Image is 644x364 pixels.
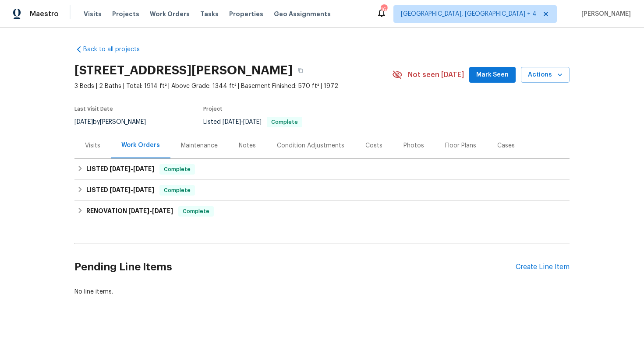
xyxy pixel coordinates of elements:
[110,166,154,172] span: -
[128,208,149,214] span: [DATE]
[200,11,219,17] span: Tasks
[74,180,570,201] div: LISTED [DATE]-[DATE]Complete
[74,82,392,91] span: 3 Beds | 2 Baths | Total: 1914 ft² | Above Grade: 1344 ft² | Basement Finished: 570 ft² | 1972
[401,10,537,18] span: [GEOGRAPHIC_DATA], [GEOGRAPHIC_DATA] + 4
[521,67,570,83] button: Actions
[74,119,93,125] span: [DATE]
[203,119,302,125] span: Listed
[179,207,213,216] span: Complete
[84,10,102,18] span: Visits
[121,141,160,150] div: Work Orders
[110,187,131,193] span: [DATE]
[469,67,516,83] button: Mark Seen
[203,106,223,112] span: Project
[277,141,344,150] div: Condition Adjustments
[268,119,301,125] span: Complete
[74,247,516,287] h2: Pending Line Items
[476,70,509,80] span: Mark Seen
[152,208,173,214] span: [DATE]
[110,187,154,193] span: -
[150,10,190,18] span: Work Orders
[86,206,173,217] h6: RENOVATION
[74,201,570,222] div: RENOVATION [DATE]-[DATE]Complete
[160,186,194,195] span: Complete
[223,119,262,125] span: -
[223,119,241,125] span: [DATE]
[274,10,331,18] span: Geo Assignments
[229,10,263,18] span: Properties
[528,70,563,80] span: Actions
[293,63,308,78] button: Copy Address
[160,165,194,174] span: Complete
[74,117,156,127] div: by [PERSON_NAME]
[74,66,293,75] h2: [STREET_ADDRESS][PERSON_NAME]
[74,159,570,180] div: LISTED [DATE]-[DATE]Complete
[85,141,100,150] div: Visits
[86,164,154,175] h6: LISTED
[181,141,218,150] div: Maintenance
[516,263,570,271] div: Create Line Item
[408,70,464,79] span: Not seen [DATE]
[128,208,173,214] span: -
[110,166,131,172] span: [DATE]
[30,10,59,18] span: Maestro
[381,5,387,14] div: 166
[133,187,154,193] span: [DATE]
[403,141,424,150] div: Photos
[445,141,476,150] div: Floor Plans
[243,119,262,125] span: [DATE]
[239,141,256,150] div: Notes
[497,141,515,150] div: Cases
[86,185,154,196] h6: LISTED
[74,106,113,112] span: Last Visit Date
[74,287,570,296] div: No line items.
[74,45,159,54] a: Back to all projects
[133,166,154,172] span: [DATE]
[112,10,139,18] span: Projects
[578,10,631,18] span: [PERSON_NAME]
[365,141,382,150] div: Costs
